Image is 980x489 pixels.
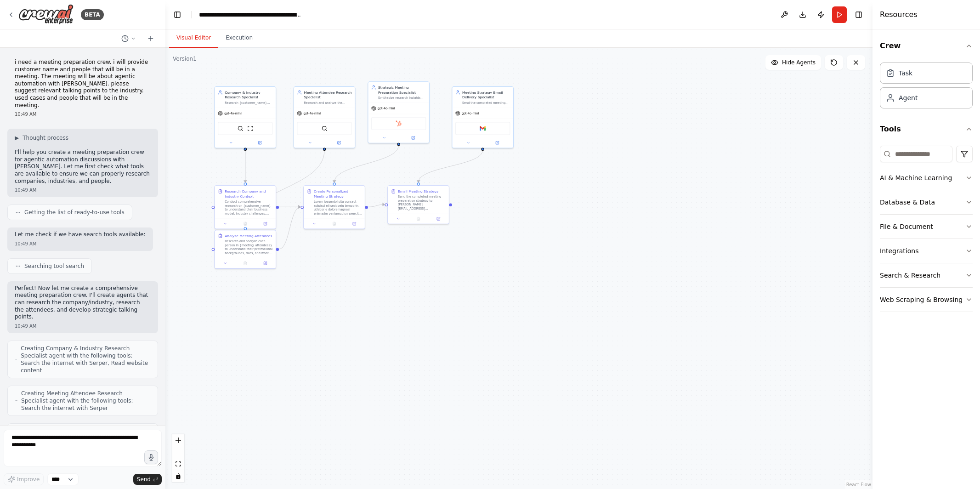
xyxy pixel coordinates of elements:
[880,239,973,263] button: Integrations
[235,260,256,266] button: No output available
[314,189,362,199] div: Create Personalized Meeting Strategy
[172,434,184,446] button: zoom in
[235,221,256,227] button: No output available
[462,111,479,115] span: gpt-4o-mini
[398,195,446,210] div: Send the completed meeting preparation strategy to [PERSON_NAME][EMAIL_ADDRESS][DOMAIN_NAME] via ...
[378,107,395,111] span: gpt-4o-mini
[378,85,426,95] div: Strategic Meeting Preparation Specialist
[15,231,146,239] p: Let me check if we have search tools available:
[218,28,260,48] button: Execution
[880,116,973,142] button: Tools
[322,125,328,131] img: SerperDevTool
[899,93,918,102] div: Agent
[304,101,351,105] div: Research and analyze the backgrounds, roles, interests, and professional profiles of {meeting_att...
[257,260,274,266] button: Open in side panel
[880,215,973,239] button: File & Document
[17,476,40,483] span: Improve
[133,474,162,485] button: Send
[169,28,218,48] button: Visual Editor
[15,285,151,321] p: Perfect! Now let me create a comprehensive meeting preparation crew. I'll create agents that can ...
[257,221,274,227] button: Open in side panel
[765,55,821,70] button: Hide Agents
[225,233,272,239] div: Analyze Meeting Attendees
[846,482,871,487] a: React Flow attribution
[24,262,84,270] span: Searching tool search
[880,9,918,20] h4: Resources
[368,81,430,143] div: Strategic Meeting Preparation SpecialistSynthesize research insights about {customer_name} and {m...
[173,55,197,63] div: Version 1
[15,59,151,109] p: i need a meeting preparation crew. i will provide customer name and people that will be in a meet...
[452,86,514,148] div: Meeting Strategy Email Delivery SpecialistSend the completed meeting preparation strategy to the ...
[247,125,253,131] img: ScrapeWebsiteTool
[137,476,151,483] span: Send
[279,205,300,251] g: Edge from cf637b24-1944-4bee-9199-69067e916738 to 55baff31-4ecf-477a-b018-4d9deb186469
[118,33,140,44] button: Switch to previous chat
[430,216,447,222] button: Open in side panel
[279,205,300,210] g: Edge from ed54d69c-3cb9-4771-8abe-c3c696abda6b to 55baff31-4ecf-477a-b018-4d9deb186469
[224,111,242,115] span: gpt-4o-mini
[4,473,44,485] button: Improve
[225,189,272,199] div: Research Company and Industry Context
[880,166,973,190] button: AI & Machine Learning
[172,446,184,458] button: zoom out
[225,90,272,100] div: Company & Industry Research Specialist
[199,10,302,19] nav: breadcrumb
[782,59,816,66] span: Hide Agents
[899,68,912,78] div: Task
[852,8,865,21] button: Hide right sidebar
[368,202,385,210] g: Edge from 55baff31-4ecf-477a-b018-4d9deb186469 to 18213370-5055-41b1-a92b-fe475dad4dec
[462,101,510,105] div: Send the completed meeting preparation strategy to the user via email in a professional, well-for...
[304,90,351,100] div: Meeting Attendee Research Specialist
[398,189,438,194] div: Email Meeting Strategy
[15,323,151,330] div: 10:49 AM
[880,59,973,116] div: Crew
[215,185,277,229] div: Research Company and Industry ContextConduct comprehensive research on {customer_name} to underst...
[880,263,973,287] button: Search & Research
[215,230,277,269] div: Analyze Meeting AttendeesResearch and analyze each person in {meeting_attendees} to understand th...
[314,200,362,216] div: Lorem ipsumdol sita consect adipisci eli seddoeiu temporin, utlabor e doloremagnaal enimadm venia...
[21,390,150,412] span: Creating Meeting Attendee Research Specialist agent with the following tools: Search the internet...
[15,111,151,118] div: 10:49 AM
[880,190,973,214] button: Database & Data
[225,101,272,105] div: Research {customer_name} and their industry to understand their business model, challenges, curre...
[243,150,327,227] g: Edge from f46b14d0-ef5d-4fbf-8563-f42657ca51c3 to cf637b24-1944-4bee-9199-69067e916738
[332,145,401,182] g: Edge from f927191e-1758-4e3a-85e6-e44d5cbbb681 to 55baff31-4ecf-477a-b018-4d9deb186469
[387,185,449,224] div: Email Meeting StrategySend the completed meeting preparation strategy to [PERSON_NAME][EMAIL_ADDR...
[378,96,426,100] div: Synthesize research insights about {customer_name} and {meeting_attendees} to create compelling, ...
[462,90,510,100] div: Meeting Strategy Email Delivery Specialist
[225,239,272,255] div: Research and analyze each person in {meeting_attendees} to understand their professional backgrou...
[172,458,184,470] button: fit view
[24,209,125,216] span: Getting the list of ready-to-use tools
[15,240,146,247] div: 10:49 AM
[246,140,274,146] button: Open in side panel
[23,134,68,142] span: Thought process
[324,221,345,227] button: No output available
[483,140,511,146] button: Open in side panel
[243,150,248,182] g: Edge from 6ec3c345-628e-418a-a29f-389bc63e397b to ed54d69c-3cb9-4771-8abe-c3c696abda6b
[15,187,151,193] div: 10:49 AM
[880,33,973,59] button: Crew
[15,149,151,185] p: I'll help you create a meeting preparation crew for agentic automation discussions with [PERSON_N...
[880,142,973,319] div: Tools
[172,470,184,482] button: toggle interactivity
[172,434,184,482] div: React Flow controls
[396,120,402,126] img: HubSpot
[880,288,973,312] button: Web Scraping & Browsing
[215,86,277,148] div: Company & Industry Research SpecialistResearch {customer_name} and their industry to understand t...
[15,134,68,142] button: ▶Thought process
[225,200,272,216] div: Conduct comprehensive research on {customer_name} to understand their business model, industry ch...
[81,9,104,20] div: BETA
[18,4,74,25] img: Logo
[171,8,184,21] button: Hide left sidebar
[303,185,365,229] div: Create Personalized Meeting StrategyLorem ipsumdol sita consect adipisci eli seddoeiu temporin, u...
[399,135,427,141] button: Open in side panel
[21,345,150,374] span: Creating Company & Industry Research Specialist agent with the following tools: Search the intern...
[238,125,244,131] img: SerperDevTool
[294,86,356,148] div: Meeting Attendee Research SpecialistResearch and analyze the backgrounds, roles, interests, and p...
[15,134,19,142] span: ▶
[143,33,158,44] button: Start a new chat
[480,125,486,131] img: Gmail
[325,140,353,146] button: Open in side panel
[408,216,429,222] button: No output available
[144,450,158,464] button: Click to speak your automation idea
